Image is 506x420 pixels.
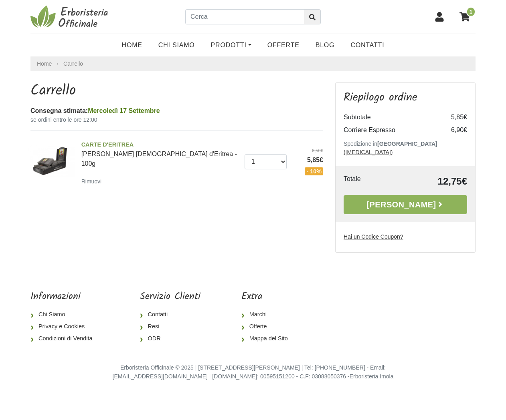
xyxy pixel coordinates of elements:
[30,106,323,116] div: Consegna stimata:
[81,176,105,186] a: Rimuovi
[344,174,389,189] td: Totale
[344,91,467,104] h3: Riepilogo ordine
[30,56,476,71] nav: breadcrumb
[305,167,323,175] span: - 10%
[389,174,467,189] td: 12,75€
[335,291,476,319] iframe: fb:page Facebook Social Plugin
[63,60,83,67] a: Carrello
[241,333,294,345] a: Mappa del Sito
[344,140,467,157] p: Spedizione in
[203,37,259,53] a: Prodotti
[88,107,160,114] span: Mercoledì 17 Settembre
[344,149,393,155] a: ([MEDICAL_DATA])
[293,155,323,165] span: 5,85€
[140,321,200,333] a: Resi
[30,116,323,124] small: se ordini entro le ore 12:00
[30,5,111,29] img: Erboristeria Officinale
[344,233,403,241] label: Hai un Codice Coupon?
[344,195,467,214] a: [PERSON_NAME]
[81,141,239,167] a: CARTE D'ERITREA[PERSON_NAME] [DEMOGRAPHIC_DATA] d'Eritrea - 100g
[140,333,200,345] a: ODR
[30,309,99,321] a: Chi Siamo
[344,233,403,240] u: Hai un Codice Coupon?
[185,9,304,24] input: Cerca
[30,82,323,100] h1: Carrello
[241,309,294,321] a: Marchi
[344,111,435,124] td: Subtotale
[140,291,200,303] h5: Servizio Clienti
[435,111,467,124] td: 5,85€
[140,309,200,321] a: Contatti
[377,141,437,147] b: [GEOGRAPHIC_DATA]
[241,321,294,333] a: Offerte
[342,37,392,53] a: Contatti
[30,321,99,333] a: Privacy e Cookies
[435,124,467,137] td: 6,90€
[293,147,323,154] del: 6,50€
[30,333,99,345] a: Condizioni di Vendita
[150,37,203,53] a: Chi Siamo
[466,7,476,17] span: 1
[81,178,102,185] small: Rimuovi
[308,37,343,53] a: Blog
[37,60,52,68] a: Home
[455,7,476,27] a: 1
[114,37,150,53] a: Home
[241,291,294,303] h5: Extra
[28,137,75,185] img: Sapone Aromatico d'Eritrea - 100g
[350,373,394,380] a: Erboristeria Imola
[259,37,308,53] a: OFFERTE
[81,141,239,149] span: CARTE D'ERITREA
[30,291,99,303] h5: Informazioni
[113,364,394,380] small: Erboristeria Officinale © 2025 | [STREET_ADDRESS][PERSON_NAME] | Tel: [PHONE_NUMBER] - Email: [EM...
[344,124,435,137] td: Corriere Espresso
